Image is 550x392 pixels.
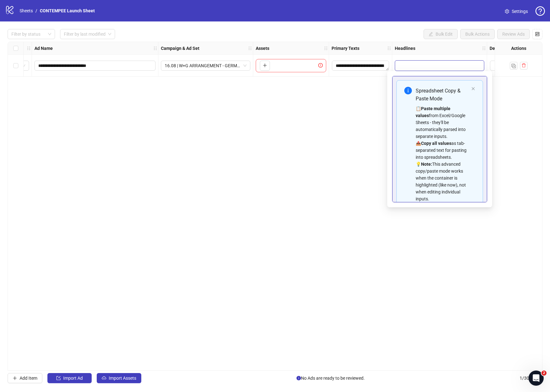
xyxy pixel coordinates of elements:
[416,106,450,118] strong: Paste multiple values
[404,87,412,94] span: info-circle
[391,46,396,50] span: holder
[482,46,486,50] span: holder
[535,32,540,36] span: control
[35,7,37,14] li: /
[500,6,533,16] a: Settings
[260,61,270,71] button: Add
[161,45,199,52] strong: Campaign & Ad Set
[8,55,24,77] div: Select row 1
[332,45,359,52] strong: Primary Texts
[8,373,42,383] button: Add Item
[97,373,141,383] button: Import Assets
[256,45,269,52] strong: Assets
[324,46,328,50] span: holder
[387,46,391,50] span: holder
[63,376,83,381] span: Import Ad
[416,87,469,103] div: Spreadsheet Copy & Paste Mode
[512,8,528,15] span: Settings
[421,141,451,146] strong: Copy all values
[541,371,547,376] span: 2
[332,60,389,71] div: Edit values
[511,64,516,68] img: Duplicate
[8,42,24,55] div: Select all rows
[34,45,53,52] strong: Ad Name
[248,46,252,50] span: holder
[157,46,162,50] span: holder
[497,29,530,39] button: Review Ads
[102,376,106,380] span: cloud-upload
[47,373,92,383] button: Import Ad
[532,29,542,39] button: Configure table settings
[505,9,509,14] span: setting
[395,60,484,71] div: Edit values
[328,46,333,50] span: holder
[156,42,158,54] div: Resize Ad Name column
[485,42,487,54] div: Resize Headlines column
[416,105,469,202] div: 📋 from Excel/Google Sheets - they'll be automatically parsed into separate inputs. 📤 as tab-separ...
[109,376,136,381] span: Import Assets
[460,29,495,39] button: Bulk Actions
[296,375,365,382] span: No Ads are ready to be reviewed.
[471,87,475,91] button: close
[31,46,35,50] span: holder
[252,46,257,50] span: holder
[510,62,517,69] button: Duplicate
[251,42,253,54] div: Resize Campaign & Ad Set column
[529,371,544,386] iframe: Intercom live chat
[490,45,515,52] strong: Descriptions
[486,46,491,50] span: holder
[39,7,96,14] a: CONTEMPEE Launch Sheet
[30,42,32,54] div: Resize Ad Format column
[390,42,392,54] div: Resize Primary Texts column
[20,376,37,381] span: Add Item
[296,376,301,380] span: info-circle
[392,76,487,202] div: Multi-input container - paste or copy values
[520,375,542,382] span: 1 / 300 items
[263,63,267,68] span: plus
[56,376,61,380] span: import
[13,376,17,380] span: plus
[327,42,329,54] div: Resize Assets column
[18,7,34,14] a: Sheets
[165,61,247,70] span: 16.08 | W+G ARRANGEMENT - GERMAN VOICEOVER | SIOBHAN | BROAD | DE | MF | 18+ – Copy
[535,6,545,16] span: question-circle
[522,63,526,68] span: delete
[153,46,157,50] span: holder
[424,29,458,39] button: Bulk Edit
[511,45,526,52] strong: Actions
[421,162,432,167] strong: Note:
[27,46,31,50] span: holder
[395,45,415,52] strong: Headlines
[318,63,325,68] span: exclamation-circle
